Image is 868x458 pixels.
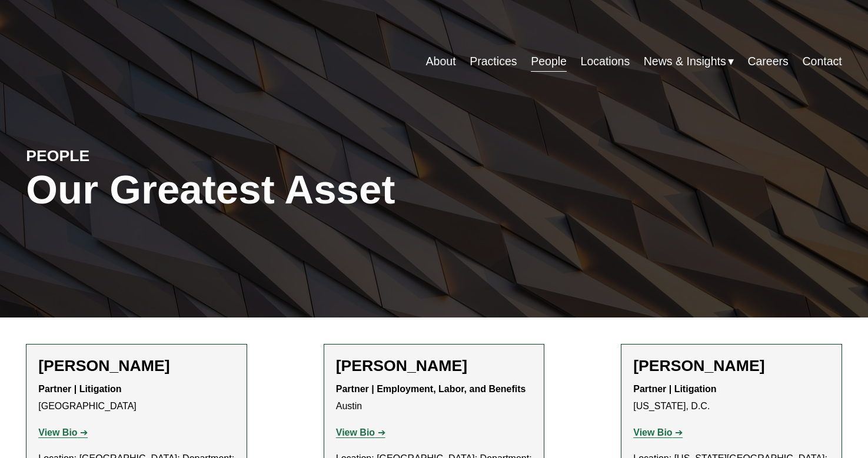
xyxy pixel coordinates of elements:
a: View Bio [38,427,88,437]
strong: View Bio [633,427,672,437]
strong: View Bio [38,427,77,437]
strong: Partner | Litigation [38,384,121,394]
strong: Partner | Employment, Labor, and Benefits [336,384,526,394]
h4: PEOPLE [26,146,230,166]
a: Careers [747,50,788,73]
a: View Bio [633,427,683,437]
a: Practices [470,50,517,73]
a: Locations [581,50,630,73]
p: [GEOGRAPHIC_DATA] [38,381,235,415]
h2: [PERSON_NAME] [336,356,533,375]
a: About [426,50,456,73]
p: Austin [336,381,533,415]
a: People [531,50,567,73]
a: Contact [802,50,842,73]
span: News & Insights [644,51,726,72]
strong: Partner | Litigation [633,384,716,394]
p: [US_STATE], D.C. [633,381,830,415]
h2: [PERSON_NAME] [633,356,830,375]
a: View Bio [336,427,385,437]
h1: Our Greatest Asset [26,166,570,213]
h2: [PERSON_NAME] [38,356,235,375]
a: folder dropdown [644,50,734,73]
strong: View Bio [336,427,375,437]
